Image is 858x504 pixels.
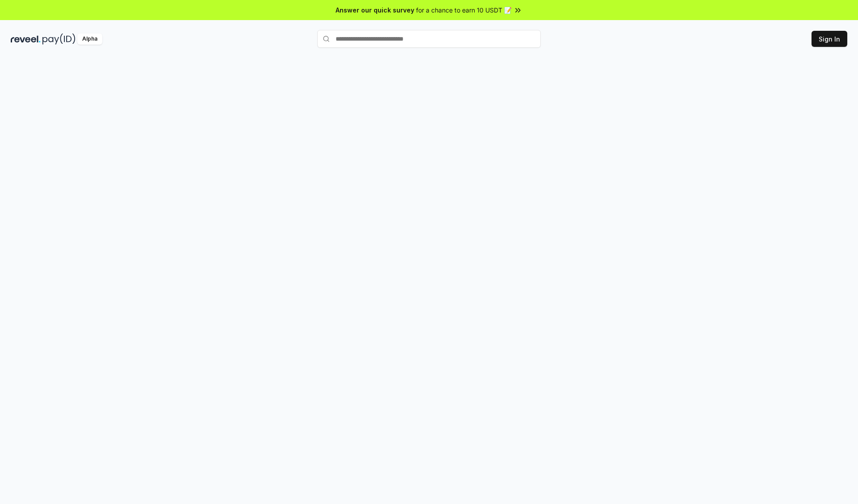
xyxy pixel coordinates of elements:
span: Answer our quick survey [336,5,414,15]
div: Alpha [77,33,102,45]
img: pay_id [42,33,76,45]
span: for a chance to earn 10 USDT 📝 [416,5,512,15]
button: Sign In [812,31,847,47]
img: reveel_dark [11,33,41,45]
